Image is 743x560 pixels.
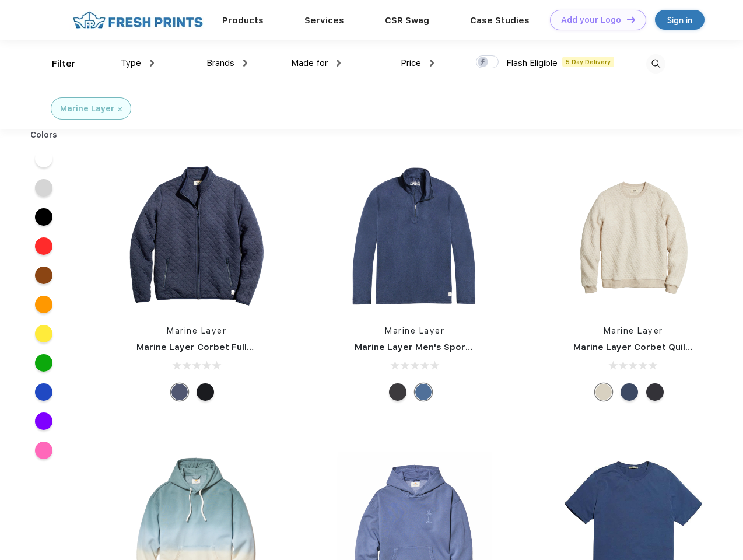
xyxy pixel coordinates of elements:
img: fo%20logo%202.webp [69,10,206,30]
div: Deep Denim [415,383,432,401]
span: Type [121,58,141,68]
span: Price [401,58,421,68]
img: dropdown.png [337,60,341,66]
div: Navy Heather [621,383,638,401]
img: func=resize&h=266 [556,158,711,313]
img: dropdown.png [243,60,247,66]
a: CSR Swag [385,15,429,26]
span: Made for [291,58,328,68]
a: Sign in [655,10,705,30]
div: Charcoal [389,383,406,401]
a: Services [304,15,344,26]
div: Black [197,383,214,401]
span: 5 Day Delivery [562,57,614,67]
a: Marine Layer [167,326,226,335]
a: Marine Layer [604,326,663,335]
div: Add your Logo [561,15,621,25]
div: Colors [22,129,66,141]
span: Brands [206,58,234,68]
div: Marine Layer [60,103,114,115]
div: Navy [171,383,188,401]
div: Oat Heather [595,383,612,401]
span: Flash Eligible [506,58,558,68]
img: func=resize&h=266 [119,158,274,313]
div: Filter [52,57,76,71]
a: Marine Layer Corbet Full-Zip Jacket [136,342,298,352]
a: Marine Layer [385,326,444,335]
a: Marine Layer Men's Sport Quarter Zip [355,342,524,352]
img: func=resize&h=266 [337,158,492,313]
img: dropdown.png [150,60,154,66]
div: Charcoal [646,383,664,401]
img: dropdown.png [430,60,434,66]
img: filter_cancel.svg [118,107,122,111]
img: desktop_search.svg [646,54,665,73]
img: DT [627,16,635,23]
a: Products [222,15,264,26]
div: Sign in [667,13,692,27]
